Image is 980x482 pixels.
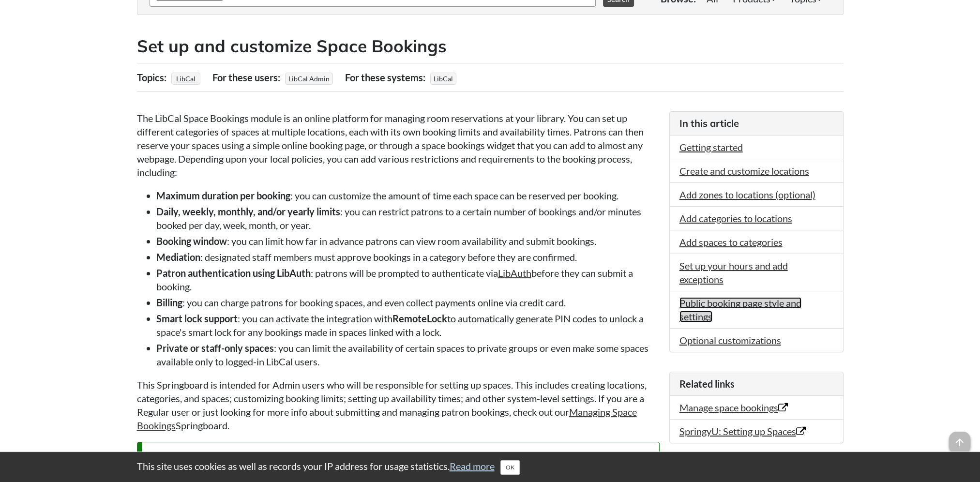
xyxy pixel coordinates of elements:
[156,341,660,368] li: : you can limit the availability of certain spaces to private groups or even make some spaces ava...
[212,68,283,87] div: For these users:
[679,260,788,285] a: Set up your hours and add exceptions
[345,68,428,87] div: For these systems:
[679,402,788,413] a: Manage space bookings
[156,297,182,308] strong: Billing
[175,72,197,86] a: LibCal
[137,34,844,58] h2: Set up and customize Space Bookings
[679,189,815,200] a: Add zones to locations (optional)
[679,378,735,390] span: Related links
[679,165,809,177] a: Create and customize locations
[137,68,169,87] div: Topics:
[127,459,853,475] div: This site uses cookies as well as records your IP address for usage statistics.
[156,190,290,201] strong: Maximum duration per booking
[156,296,660,309] li: : you can charge patrons for booking spaces, and even collect payments online via credit card.
[156,205,660,232] li: : you can restrict patrons to a certain number of bookings and/or minutes booked per day, week, m...
[949,432,970,453] span: arrow_upward
[156,312,660,339] li: : you can activate the integration with to automatically generate PIN codes to unlock a space's s...
[156,267,311,279] strong: Patron authentication using LibAuth
[156,266,660,293] li: : patrons will be prompted to authenticate via before they can submit a booking.
[430,73,456,85] span: LibCal
[156,342,274,354] strong: Private or staff-only spaces
[156,251,200,263] strong: Mediation
[498,267,531,279] a: LibAuth
[137,111,660,179] p: The LibCal Space Bookings module is an online platform for managing room reservations at your lib...
[156,189,660,202] li: : you can customize the amount of time each space can be reserved per booking.
[679,117,833,130] h3: In this article
[156,206,340,217] strong: Daily, weekly, monthly, and/or yearly limits
[500,460,520,475] button: Close
[679,212,792,224] a: Add categories to locations
[285,73,333,85] span: LibCal Admin
[156,234,660,248] li: : you can limit how far in advance patrons can view room availability and submit bookings.
[679,334,781,346] a: Optional customizations
[392,313,447,324] strong: RemoteLock
[679,297,801,322] a: Public booking page style and settings
[156,250,660,264] li: : designated staff members must approve bookings in a category before they are confirmed.
[679,141,743,153] a: Getting started
[450,460,495,472] a: Read more
[949,433,970,444] a: arrow_upward
[679,236,783,248] a: Add spaces to categories
[156,235,227,247] strong: Booking window
[156,313,238,324] strong: Smart lock support
[679,425,806,437] a: SpringyU: Setting up Spaces
[137,378,660,432] p: This Springboard is intended for Admin users who will be responsible for setting up spaces. This ...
